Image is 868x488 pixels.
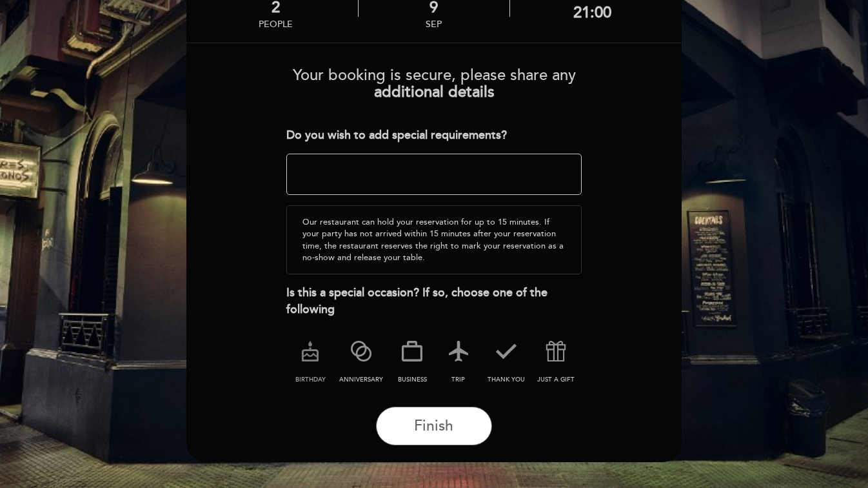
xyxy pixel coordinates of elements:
span: Finish [414,417,453,435]
button: Finish [376,407,492,445]
span: birthday [295,376,326,383]
span: thank you [488,376,525,383]
span: Your booking is secure, please share any [293,66,576,85]
div: 21:00 [573,3,611,22]
div: Our restaurant can hold your reservation for up to 15 minutes. If your party has not arrived with... [286,205,582,274]
div: Is this a special occasion? If so, choose one of the following [286,285,582,318]
span: just a gift [537,376,575,383]
span: business [398,376,427,383]
div: people [259,19,293,30]
span: trip [451,376,465,383]
b: additional details [374,83,495,101]
div: Do you wish to add special requirements? [286,127,582,144]
div: Sep [359,19,509,30]
span: anniversary [339,376,383,383]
